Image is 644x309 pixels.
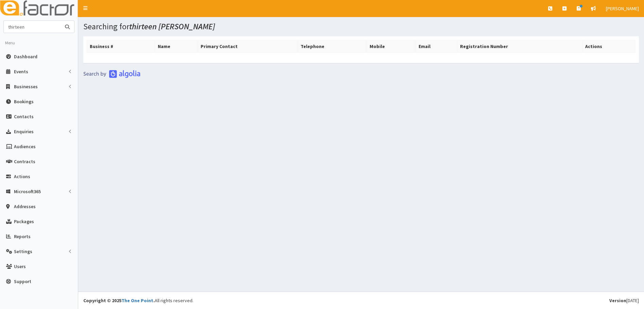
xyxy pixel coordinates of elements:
[606,5,639,12] span: [PERSON_NAME]
[14,233,31,240] span: Reports
[14,173,30,180] span: Actions
[83,70,140,78] img: search-by-algolia-light-background.png
[4,21,61,33] input: Search...
[14,83,38,90] span: Businesses
[14,68,28,75] span: Events
[14,53,37,60] span: Dashboard
[129,21,215,32] i: thirteen [PERSON_NAME]
[367,40,416,53] th: Mobile
[87,40,155,53] th: Business #
[14,278,31,284] span: Support
[582,40,635,53] th: Actions
[83,297,155,304] strong: Copyright © 2025 .
[14,158,35,165] span: Contracts
[83,22,639,31] h1: Searching for
[14,98,34,105] span: Bookings
[14,218,34,225] span: Packages
[14,143,36,150] span: Audiences
[14,203,36,210] span: Addresses
[155,40,198,53] th: Name
[416,40,457,53] th: Email
[298,40,367,53] th: Telephone
[14,128,34,135] span: Enquiries
[14,248,32,254] span: Settings
[14,263,26,269] span: Users
[457,40,582,53] th: Registration Number
[78,292,644,309] footer: All rights reserved.
[14,113,34,120] span: Contacts
[609,297,626,304] b: Version
[198,40,298,53] th: Primary Contact
[14,188,41,195] span: Microsoft365
[121,297,153,304] a: The One Point
[609,297,639,304] div: [DATE]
